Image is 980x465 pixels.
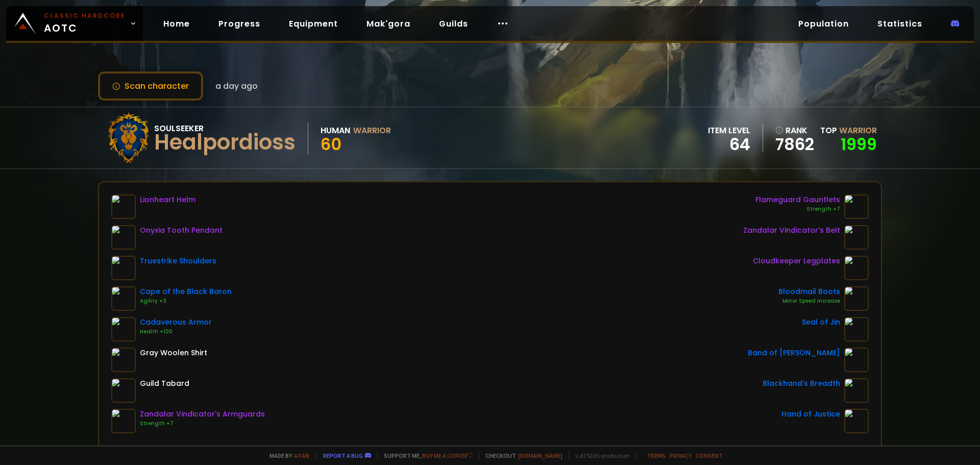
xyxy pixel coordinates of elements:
span: Warrior [839,125,877,136]
div: rank [775,124,814,137]
div: Zandalar Vindicator's Armguards [140,409,265,420]
span: Made by [263,452,309,459]
img: item-19898 [844,317,869,341]
span: Checkout [479,452,562,459]
div: Guild Tabard [140,378,189,389]
a: Progress [210,13,268,34]
a: Population [790,13,857,34]
div: Seal of Jin [802,317,840,328]
div: item level [708,124,750,137]
a: Consent [696,452,723,459]
img: item-19824 [111,409,136,433]
img: item-5976 [111,378,136,403]
span: AOTC [44,11,126,36]
img: item-18404 [111,225,136,250]
span: v. d752d5 - production [569,452,630,459]
a: [DOMAIN_NAME] [518,452,562,459]
div: Human [321,124,350,137]
img: item-19823 [844,225,869,250]
div: Blackhand's Breadth [763,378,840,389]
img: item-11815 [844,409,869,433]
span: Support me, [377,452,473,459]
div: Top [820,124,877,137]
img: item-19143 [844,194,869,219]
div: Agility +3 [140,297,232,305]
div: Minor Speed Increase [778,297,840,305]
img: item-13965 [844,378,869,403]
span: 60 [321,133,341,156]
a: Privacy [670,452,692,459]
div: Healpordioss [154,135,296,150]
img: item-12640 [111,194,136,219]
div: Cadaverous Armor [140,317,212,328]
a: Report a bug [323,452,363,459]
div: Cape of the Black Baron [140,286,232,297]
div: Onyxia Tooth Pendant [140,225,223,236]
a: 7862 [775,137,814,152]
div: 64 [708,137,750,152]
div: Band of [PERSON_NAME] [748,348,840,358]
a: Mak'gora [358,13,419,34]
div: Truestrike Shoulders [140,256,216,266]
div: Bloodmail Boots [778,286,840,297]
div: Soulseeker [154,122,296,135]
a: Equipment [281,13,346,34]
img: item-14554 [844,256,869,280]
div: Lionheart Helm [140,194,195,205]
div: Strength +7 [140,420,265,428]
a: Guilds [431,13,476,34]
div: Health +100 [140,328,212,336]
img: item-2587 [111,348,136,372]
small: Classic Hardcore [44,11,126,20]
a: a fan [294,452,309,459]
a: Statistics [869,13,930,34]
a: Classic HardcoreAOTC [6,6,143,41]
button: Scan character [98,71,203,101]
a: 1999 [841,133,877,156]
div: Flameguard Gauntlets [755,194,840,205]
img: item-14637 [111,317,136,341]
img: item-12927 [111,256,136,280]
div: Hand of Justice [781,409,840,420]
div: Zandalar Vindicator's Belt [743,225,840,236]
div: Gray Woolen Shirt [140,348,207,358]
div: Warrior [353,124,391,137]
span: a day ago [215,80,258,92]
img: item-14616 [844,286,869,311]
a: Terms [647,452,666,459]
img: item-19925 [844,348,869,372]
a: Home [155,13,198,34]
div: Cloudkeeper Legplates [753,256,840,266]
a: Buy me a coffee [422,452,473,459]
img: item-13340 [111,286,136,311]
div: Strength +7 [755,205,840,213]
